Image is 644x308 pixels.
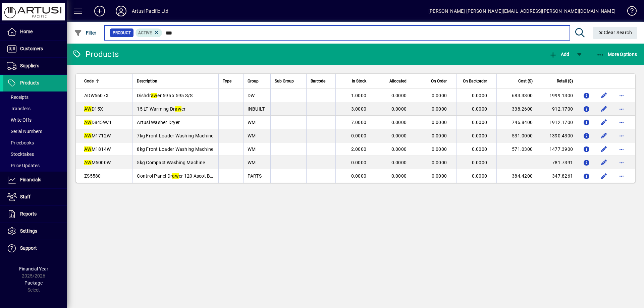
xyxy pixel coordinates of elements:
[84,133,92,138] em: AW
[3,41,67,57] a: Customers
[537,102,577,116] td: 912.1700
[3,58,67,74] a: Suppliers
[351,93,367,98] span: 1.0000
[20,46,43,51] span: Customers
[3,172,67,188] a: Financials
[7,129,42,134] span: Serial Numbers
[537,142,577,156] td: 1477.3900
[3,126,67,137] a: Serial Numbers
[432,106,447,112] span: 0.0000
[432,93,447,98] span: 0.0000
[351,106,367,112] span: 3.0000
[137,77,214,85] div: Description
[616,90,627,101] button: More options
[432,160,447,165] span: 0.0000
[248,120,256,125] span: WM
[616,104,627,114] button: More options
[113,29,131,36] span: Product
[593,27,638,39] button: Clear
[20,245,37,251] span: Support
[84,160,92,165] em: AW
[248,173,262,179] span: PARTS
[20,29,33,34] span: Home
[537,116,577,129] td: 1912.1700
[248,93,255,98] span: DW
[248,106,265,112] span: INBUILT
[7,151,34,157] span: Stocktakes
[391,160,407,165] span: 0.0000
[84,106,103,112] span: D15X
[7,163,40,168] span: Price Updates
[472,173,487,179] span: 0.0000
[3,240,67,257] a: Support
[496,102,537,116] td: 338.2600
[84,106,92,112] em: AW
[391,120,407,125] span: 0.0000
[20,228,37,234] span: Settings
[599,157,609,168] button: Edit
[248,133,256,138] span: WM
[3,103,67,114] a: Transfers
[7,140,34,145] span: Pricebooks
[3,206,67,223] a: Reports
[496,116,537,129] td: 746.8400
[537,169,577,183] td: 347.8261
[428,6,615,16] div: [PERSON_NAME] [PERSON_NAME][EMAIL_ADDRESS][PERSON_NAME][DOMAIN_NAME]
[110,5,132,17] button: Profile
[311,77,331,85] div: Barcode
[599,104,609,114] button: Edit
[463,77,487,85] span: On Backorder
[595,48,639,60] button: More Options
[599,171,609,181] button: Edit
[380,77,413,85] div: Allocated
[84,93,109,98] span: ADW5607X
[616,171,627,181] button: More options
[598,30,632,35] span: Clear Search
[599,90,609,101] button: Edit
[3,160,67,171] a: Price Updates
[352,77,366,85] span: In Stock
[537,129,577,142] td: 1390.4300
[351,133,367,138] span: 0.0000
[537,89,577,102] td: 1999.1300
[84,146,92,152] em: AW
[84,120,92,125] em: AW
[84,77,94,85] span: Code
[137,77,157,85] span: Description
[3,189,67,205] a: Staff
[136,28,162,37] mat-chip: Activation Status: Active
[472,120,487,125] span: 0.0000
[172,173,179,179] em: aw
[20,63,39,68] span: Suppliers
[496,89,537,102] td: 683.3300
[391,146,407,152] span: 0.0000
[175,106,181,112] em: aw
[84,146,111,152] span: M1814W
[137,160,205,165] span: 5kg Compact Washing Machine
[151,93,158,98] em: aw
[223,77,231,85] span: Type
[74,30,97,36] span: Filter
[137,133,213,138] span: 7kg Front Loader Washing Machine
[72,49,119,60] div: Products
[132,6,168,16] div: Artusi Pacific Ltd
[89,5,110,17] button: Add
[275,77,294,85] span: Sub Group
[616,130,627,141] button: More options
[84,77,112,85] div: Code
[137,106,185,112] span: 15 LT Warming Dr er
[599,117,609,128] button: Edit
[138,30,152,35] span: Active
[537,156,577,169] td: 781.7391
[518,77,533,85] span: Cost ($)
[391,93,407,98] span: 0.0000
[223,77,239,85] div: Type
[275,77,302,85] div: Sub Group
[311,77,325,85] span: Barcode
[622,1,636,23] a: Knowledge Base
[616,144,627,155] button: More options
[432,173,447,179] span: 0.0000
[24,280,43,286] span: Package
[72,27,98,39] button: Filter
[496,142,537,156] td: 571.0300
